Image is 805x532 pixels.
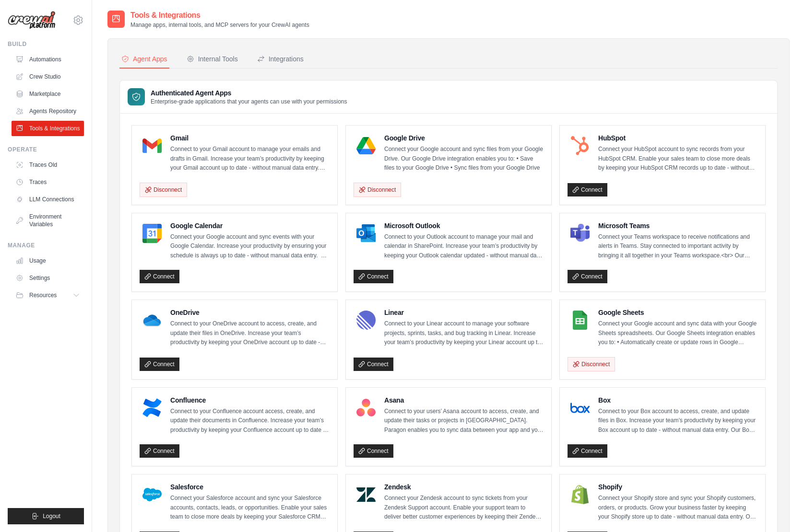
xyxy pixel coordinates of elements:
[8,508,84,524] button: Logout
[356,224,376,243] img: Microsoft Outlook Logo
[185,50,240,69] button: Internal Tools
[598,308,758,317] h4: Google Sheets
[170,395,330,405] h4: Confluence
[170,232,330,261] p: Connect your Google account and sync events with your Google Calendar. Increase your productivity...
[356,398,376,417] img: Asana Logo
[598,407,758,435] p: Connect to your Box account to access, create, and update files in Box. Increase your team’s prod...
[8,11,56,30] img: Logo
[598,145,758,173] p: Connect your HubSpot account to sync records from your HubSpot CRM. Enable your sales team to clo...
[29,291,57,299] span: Resources
[257,54,304,64] div: Integrations
[140,183,187,197] button: Disconnect
[12,121,84,136] a: Tools & Integrations
[598,482,758,492] h4: Shopify
[598,494,758,522] p: Connect your Shopify store and sync your Shopify customers, orders, or products. Grow your busine...
[356,311,376,330] img: Linear Logo
[170,494,330,522] p: Connect your Salesforce account and sync your Salesforce accounts, contacts, leads, or opportunit...
[12,174,84,190] a: Traces
[598,232,758,261] p: Connect your Teams workspace to receive notifications and alerts in Teams. Stay connected to impo...
[12,69,84,84] a: Crew Studio
[354,444,393,458] a: Connect
[255,50,306,69] button: Integrations
[130,10,309,21] h2: Tools & Integrations
[170,133,330,143] h4: Gmail
[384,133,544,143] h4: Google Drive
[12,209,84,232] a: Environment Variables
[142,398,162,417] img: Confluence Logo
[354,270,393,283] a: Connect
[598,395,758,405] h4: Box
[570,485,590,504] img: Shopify Logo
[568,270,607,283] a: Connect
[384,319,544,347] p: Connect to your Linear account to manage your software projects, sprints, tasks, and bug tracking...
[384,482,544,492] h4: Zendesk
[384,308,544,317] h4: Linear
[384,145,544,173] p: Connect your Google account and sync files from your Google Drive. Our Google Drive integration e...
[570,224,590,243] img: Microsoft Teams Logo
[140,270,179,283] a: Connect
[142,224,162,243] img: Google Calendar Logo
[568,183,607,197] a: Connect
[170,221,330,231] h4: Google Calendar
[121,54,167,64] div: Agent Apps
[187,54,238,64] div: Internal Tools
[119,50,169,69] button: Agent Apps
[570,398,590,417] img: Box Logo
[170,308,330,317] h4: OneDrive
[151,88,347,98] h3: Authenticated Agent Apps
[142,136,162,155] img: Gmail Logo
[170,145,330,173] p: Connect to your Gmail account to manage your emails and drafts in Gmail. Increase your team’s pro...
[130,21,309,29] p: Manage apps, internal tools, and MCP servers for your CrewAI agents
[170,482,330,492] h4: Salesforce
[43,512,60,520] span: Logout
[12,192,84,207] a: LLM Connections
[8,242,84,249] div: Manage
[8,40,84,48] div: Build
[598,319,758,347] p: Connect your Google account and sync data with your Google Sheets spreadsheets. Our Google Sheets...
[170,319,330,347] p: Connect to your OneDrive account to access, create, and update their files in OneDrive. Increase ...
[170,407,330,435] p: Connect to your Confluence account access, create, and update their documents in Confluence. Incr...
[12,288,84,303] button: Resources
[12,52,84,67] a: Automations
[140,358,179,371] a: Connect
[384,232,544,261] p: Connect to your Outlook account to manage your mail and calendar in SharePoint. Increase your tea...
[140,444,179,458] a: Connect
[354,358,393,371] a: Connect
[8,146,84,153] div: Operate
[384,494,544,522] p: Connect your Zendesk account to sync tickets from your Zendesk Support account. Enable your suppo...
[570,136,590,155] img: HubSpot Logo
[151,98,347,105] p: Enterprise-grade applications that your agents can use with your permissions
[12,104,84,119] a: Agents Repository
[142,485,162,504] img: Salesforce Logo
[598,221,758,231] h4: Microsoft Teams
[384,221,544,231] h4: Microsoft Outlook
[356,136,376,155] img: Google Drive Logo
[384,407,544,435] p: Connect to your users’ Asana account to access, create, and update their tasks or projects in [GE...
[142,311,162,330] img: OneDrive Logo
[568,357,615,371] button: Disconnect
[568,444,607,458] a: Connect
[12,157,84,173] a: Traces Old
[570,311,590,330] img: Google Sheets Logo
[598,133,758,143] h4: HubSpot
[12,270,84,286] a: Settings
[12,86,84,102] a: Marketplace
[354,183,401,197] button: Disconnect
[12,253,84,268] a: Usage
[356,485,376,504] img: Zendesk Logo
[384,395,544,405] h4: Asana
